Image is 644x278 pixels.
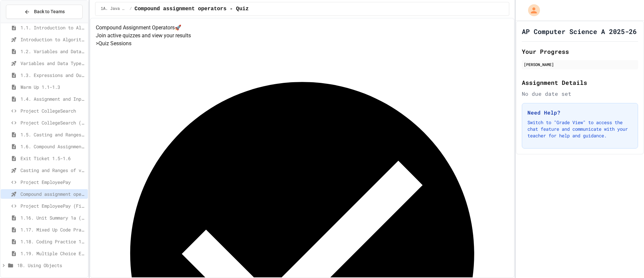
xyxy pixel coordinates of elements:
div: [PERSON_NAME] [524,61,636,67]
span: Warm Up 1.1-1.3 [20,84,85,90]
span: 1.17. Mixed Up Code Practice 1.1-1.6 [20,226,85,233]
span: Variables and Data Types - Quiz [20,60,85,67]
span: 1.3. Expressions and Output [20,72,85,79]
button: Back to Teams [6,5,83,19]
h1: AP Computer Science A 2025-26 [522,27,637,36]
h5: > Quiz Sessions [96,40,509,48]
h2: Your Progress [522,47,638,56]
span: 1.6. Compound Assignment Operators [20,143,85,150]
span: 1.1. Introduction to Algorithms, Programming, and Compilers [20,24,85,31]
h2: Assignment Details [522,78,638,87]
span: Back to Teams [34,8,65,15]
p: Join active quizzes and view your results [96,32,509,40]
span: 1.4. Assignment and Input [20,95,85,102]
h3: Need Help? [527,109,632,117]
span: 1.19. Multiple Choice Exercises for Unit 1a (1.1-1.6) [20,250,85,257]
span: 1.2. Variables and Data Types [20,48,85,55]
span: Exit Ticket 1.5-1.6 [20,155,85,162]
span: Compound assignment operators - Quiz [134,5,249,13]
span: Compound assignment operators - Quiz [20,191,85,197]
p: Switch to "Grade View" to access the chat feature and communicate with your teacher for help and ... [527,119,632,139]
span: Project EmployeePay [20,179,85,186]
span: Project EmployeePay (File Input) [20,202,85,209]
span: Introduction to Algorithms, Programming, and Compilers [20,36,85,43]
span: 1B. Using Objects [17,262,85,269]
div: No due date set [522,90,638,98]
div: My Account [521,3,542,18]
span: Casting and Ranges of variables - Quiz [20,167,85,174]
h4: Compound Assignment Operators 🚀 [96,24,509,32]
span: Project CollegeSearch (File Input) [20,119,85,126]
span: Project CollegeSearch [20,107,85,114]
span: 1A. Java Basics [101,6,127,12]
span: 1.18. Coding Practice 1a (1.1-1.6) [20,238,85,245]
span: / [129,6,132,12]
span: 1.16. Unit Summary 1a (1.1-1.6) [20,214,85,221]
span: 1.5. Casting and Ranges of Values [20,131,85,138]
